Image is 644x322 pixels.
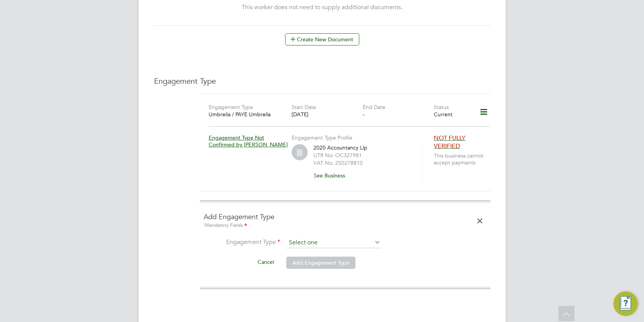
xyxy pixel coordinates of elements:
[313,152,362,159] label: UTR No: OC327981
[286,257,355,269] button: Add Engagement Type
[209,134,288,148] span: Engagement Type Not Confirmed by [PERSON_NAME]
[313,144,413,182] div: 2020 Accountancy Llp
[363,104,385,111] label: End Date
[434,111,469,118] div: Current
[286,237,381,248] input: Select one
[292,111,363,118] div: [DATE]
[434,152,493,166] span: This business cannot accept payments
[204,221,487,230] div: Mandatory Fields
[209,104,253,111] label: Engagement Type
[292,104,316,111] label: Start Date
[313,159,363,166] label: VAT No: 250278810
[154,76,490,86] h3: Engagement Type
[204,212,487,229] h4: Add Engagement Type
[251,256,280,268] button: Cancel
[434,134,466,150] span: NOT FULLY VERIFIED
[209,111,280,118] div: Umbrella / PAYE Umbrella
[313,169,351,182] button: See Business
[434,104,449,111] label: Status
[613,291,638,316] button: Engage Resource Center
[162,3,483,11] div: This worker does not need to supply additional documents.
[285,33,359,46] button: Create New Document
[204,238,280,246] label: Engagement Type
[292,134,352,141] label: Engagement Type Profile
[363,111,434,118] div: -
